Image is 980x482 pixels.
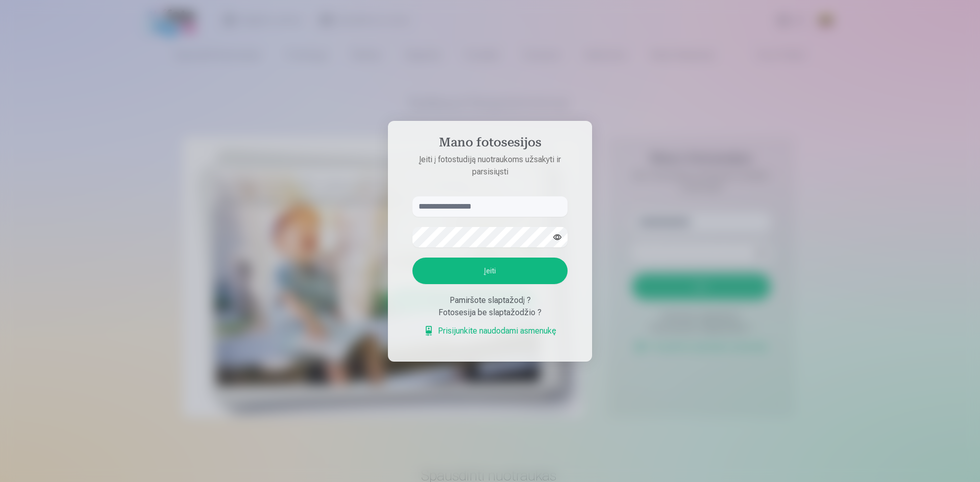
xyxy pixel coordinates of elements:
[424,325,556,337] a: Prisijunkite naudodami asmenukę
[412,307,568,319] div: Fotosesija be slaptažodžio ?
[412,258,568,284] button: Įeiti
[402,154,578,178] p: Įeiti į fotostudiją nuotraukoms užsakyti ir parsisiųsti
[412,294,568,307] div: Pamiršote slaptažodį ?
[402,135,578,154] h4: Mano fotosesijos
